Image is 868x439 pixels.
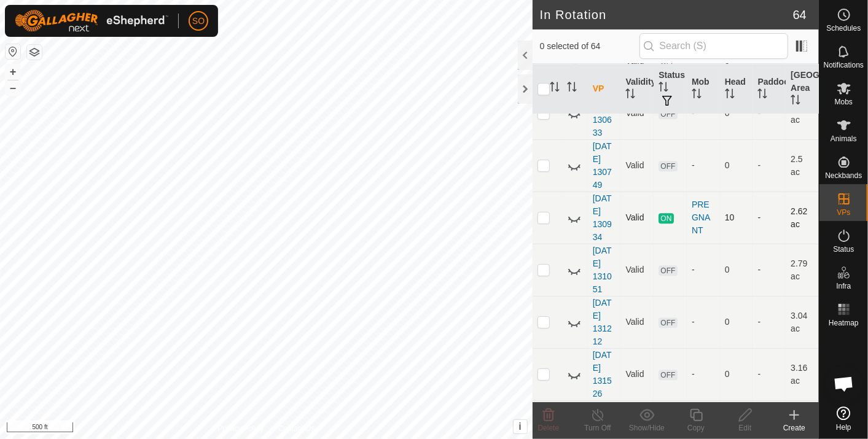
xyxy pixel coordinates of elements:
a: [DATE] 130749 [593,141,612,190]
p-sorticon: Activate to sort [791,96,800,106]
td: 2.5 ac [786,139,819,192]
th: Head [720,64,753,114]
th: Validity [620,64,654,114]
div: - [692,368,715,381]
td: Valid [620,296,654,348]
td: - [753,244,786,296]
td: 0 [720,296,753,348]
th: Paddock [753,64,786,114]
span: 0 selected of 64 [540,40,639,53]
div: Create [770,422,819,433]
a: [DATE] 130633 [593,89,612,138]
div: Show/Hide [622,422,671,433]
td: - [753,296,786,348]
span: Schedules [826,25,861,32]
div: - [692,263,715,276]
td: Valid [620,139,654,192]
div: Turn Off [573,422,622,433]
td: - [753,192,786,244]
button: + [6,64,20,79]
span: ON [659,213,673,223]
th: Mob [687,64,720,114]
div: Copy [671,422,721,433]
div: Open chat [826,365,862,402]
a: [DATE] 131212 [593,298,612,346]
button: Map Layers [27,45,42,60]
td: 2.62 ac [786,192,819,244]
p-sorticon: Activate to sort [567,84,577,93]
span: VPs [837,209,850,216]
td: 0 [720,244,753,296]
p-sorticon: Activate to sort [625,90,635,100]
span: OFF [659,370,677,380]
img: Gallagher Logo [15,10,168,32]
a: Privacy Policy [217,423,264,434]
a: Help [819,402,868,436]
p-sorticon: Activate to sort [725,90,735,100]
td: Valid [620,192,654,244]
p-sorticon: Activate to sort [757,90,767,100]
span: Neckbands [825,172,862,179]
span: OFF [659,265,677,276]
td: 0 [720,348,753,400]
td: Valid [620,244,654,296]
td: 10 [720,192,753,244]
span: SO [192,15,205,28]
span: Infra [836,282,851,290]
div: - [692,159,715,172]
th: Status [654,64,687,114]
span: OFF [659,109,677,119]
a: [DATE] 131051 [593,246,612,294]
span: OFF [659,161,677,171]
button: – [6,80,20,95]
div: - [692,316,715,328]
p-sorticon: Activate to sort [692,90,702,100]
td: 2.79 ac [786,244,819,296]
td: Valid [620,348,654,400]
a: Contact Us [278,423,315,434]
td: - [753,348,786,400]
div: Edit [721,422,770,433]
span: Help [836,424,851,431]
div: PREGNANT [692,198,715,237]
p-sorticon: Activate to sort [550,84,560,93]
span: Notifications [824,61,864,69]
h2: In Rotation [540,7,793,22]
a: [DATE] 131526 [593,350,612,398]
td: 3.04 ac [786,296,819,348]
td: 3.16 ac [786,348,819,400]
td: 0 [720,139,753,192]
input: Search (S) [639,33,788,59]
th: VP [588,64,621,114]
span: i [518,421,521,432]
th: [GEOGRAPHIC_DATA] Area [786,64,819,114]
span: Mobs [835,98,853,106]
button: i [514,420,527,433]
span: OFF [659,317,677,328]
span: Status [833,246,854,253]
button: Reset Map [6,44,20,59]
span: 64 [793,6,807,24]
a: [DATE] 130934 [593,193,612,242]
p-sorticon: Activate to sort [659,84,668,93]
span: Delete [538,424,560,432]
span: Heatmap [829,319,859,327]
span: Animals [831,135,857,142]
td: - [753,139,786,192]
